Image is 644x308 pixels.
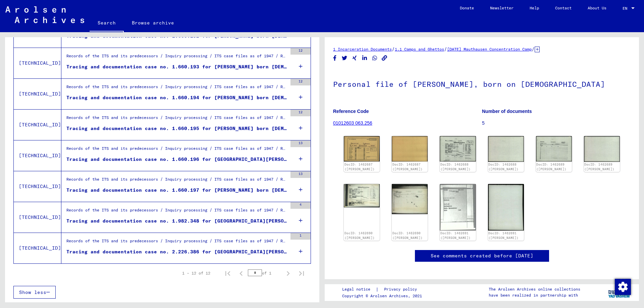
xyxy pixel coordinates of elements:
[5,6,84,23] img: Arolsen_neg.svg
[290,110,311,116] div: 12
[66,63,287,70] div: Tracing and documentation case no. 1.660.193 for [PERSON_NAME] born [DEMOGRAPHIC_DATA]
[447,47,532,52] a: [DATE] Mauthausen Concentration Camp
[489,286,580,292] p: The Arolsen Archives online collections
[333,120,372,126] a: 01012603 063.256
[19,289,46,295] span: Show less
[344,231,375,240] a: DocID: 1462690 ([PERSON_NAME])
[489,292,580,298] p: have been realized in partnership with
[290,140,311,147] div: 13
[290,202,311,209] div: 4
[14,171,61,202] td: [TECHNICAL_ID]
[14,78,61,109] td: [TECHNICAL_ID]
[333,47,392,52] a: 1 Incarceration Documents
[290,48,311,55] div: 12
[536,163,567,171] a: DocID: 1462689 ([PERSON_NAME])
[342,286,425,293] div: |
[584,163,614,171] a: DocID: 1462689 ([PERSON_NAME])
[488,163,519,171] a: DocID: 1462688 ([PERSON_NAME])
[14,233,61,263] td: [TECHNICAL_ID]
[488,184,524,231] img: 002.jpg
[66,156,287,163] div: Tracing and documentation case no. 1.660.196 for [GEOGRAPHIC_DATA][PERSON_NAME] born [DEMOGRAPHIC...
[344,163,375,171] a: DocID: 1462687 ([PERSON_NAME])
[248,270,281,276] div: of 1
[482,109,532,114] b: Number of documents
[66,248,287,255] div: Tracing and documentation case no. 2.226.386 for [GEOGRAPHIC_DATA][PERSON_NAME] born [DEMOGRAPHIC...
[584,136,620,162] img: 002.jpg
[124,15,182,31] a: Browse archive
[615,279,631,295] img: Change consent
[351,54,358,62] button: Share on Xing
[66,218,287,225] div: Tracing and documentation case no. 1.982.348 for [GEOGRAPHIC_DATA][PERSON_NAME] born [DEMOGRAPHIC...
[66,125,287,132] div: Tracing and documentation case no. 1.660.195 for [PERSON_NAME] born [DEMOGRAPHIC_DATA]
[381,54,388,62] button: Copy link
[379,286,425,293] a: Privacy policy
[392,136,428,162] img: 002.jpg
[66,115,287,124] div: Records of the ITS and its predecessors / Inquiry processing / ITS case files as of 1947 / Reposi...
[66,207,287,217] div: Records of the ITS and its predecessors / Inquiry processing / ITS case files as of 1947 / Reposi...
[290,79,311,85] div: 12
[331,54,338,62] button: Share on Facebook
[14,202,61,233] td: [TECHNICAL_ID]
[344,136,380,162] img: 001.jpg
[431,252,533,259] a: See comments created before [DATE]
[290,171,311,178] div: 13
[607,284,632,301] img: yv_logo.png
[66,145,287,155] div: Records of the ITS and its predecessors / Inquiry processing / ITS case files as of 1947 / Reposi...
[90,15,124,32] a: Search
[66,187,287,194] div: Tracing and documentation case no. 1.660.197 for [PERSON_NAME] born [DEMOGRAPHIC_DATA]
[536,136,572,162] img: 001.jpg
[182,270,210,276] div: 1 – 12 of 12
[14,140,61,171] td: [TECHNICAL_ID]
[361,54,368,62] button: Share on LinkedIn
[488,136,524,162] img: 002.jpg
[333,69,631,98] h1: Personal file of [PERSON_NAME], born on [DEMOGRAPHIC_DATA]
[66,176,287,186] div: Records of the ITS and its predecessors / Inquiry processing / ITS case files as of 1947 / Reposi...
[395,47,444,52] a: 1.1 Camps and Ghettos
[14,109,61,140] td: [TECHNICAL_ID]
[66,94,287,101] div: Tracing and documentation case no. 1.660.194 for [PERSON_NAME] born [DEMOGRAPHIC_DATA]
[13,286,56,299] button: Show less
[371,54,378,62] button: Share on WhatsApp
[488,231,519,240] a: DocID: 1462691 ([PERSON_NAME])
[444,46,447,52] span: /
[66,53,287,62] div: Records of the ITS and its predecessors / Inquiry processing / ITS case files as of 1947 / Reposi...
[14,48,61,78] td: [TECHNICAL_ID]
[392,163,423,171] a: DocID: 1462687 ([PERSON_NAME])
[281,266,295,280] button: Next page
[295,266,308,280] button: Last page
[66,84,287,93] div: Records of the ITS and its predecessors / Inquiry processing / ITS case files as of 1947 / Reposi...
[221,266,234,280] button: First page
[392,46,395,52] span: /
[342,286,376,293] a: Legal notice
[342,293,425,299] p: Copyright © Arolsen Archives, 2021
[392,231,423,240] a: DocID: 1462690 ([PERSON_NAME])
[392,184,428,214] img: 002.jpg
[66,238,287,247] div: Records of the ITS and its predecessors / Inquiry processing / ITS case files as of 1947 / Reposi...
[440,163,471,171] a: DocID: 1462688 ([PERSON_NAME])
[440,184,476,231] img: 001.jpg
[440,136,476,162] img: 001.jpg
[344,184,380,207] img: 001.jpg
[333,109,369,114] b: Reference Code
[440,231,471,240] a: DocID: 1462691 ([PERSON_NAME])
[234,266,248,280] button: Previous page
[341,54,348,62] button: Share on Twitter
[482,120,631,127] p: 5
[623,6,630,11] span: EN
[532,46,535,52] span: /
[290,233,311,240] div: 1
